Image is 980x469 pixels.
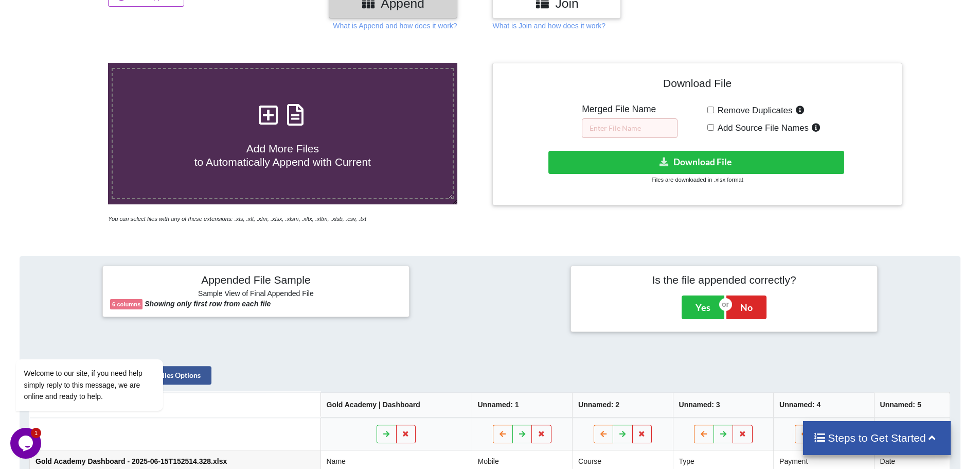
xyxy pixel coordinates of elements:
p: What is Append and how does it work? [333,21,457,31]
button: Yes [682,296,724,319]
p: What is Join and how does it work? [492,21,605,31]
th: Unnamed: 3 [673,392,774,418]
th: Unnamed: 1 [472,392,573,418]
th: Gold Academy | Dashboard [320,392,472,418]
h4: Is the file appended correctly? [578,273,870,286]
h4: Appended File Sample [110,273,402,288]
span: Remove Duplicates [714,106,793,115]
iframe: chat widget [10,428,43,459]
small: Files are downloaded in .xlsx format [651,177,743,183]
iframe: chat widget [10,266,195,423]
th: Unnamed: 2 [572,392,673,418]
i: You can select files with any of these extensions: .xls, .xlt, .xlm, .xlsx, .xlsm, .xltx, .xltm, ... [108,216,366,222]
h6: Sample View of Final Appended File [110,289,402,300]
button: No [726,296,767,319]
button: Download File [548,151,844,174]
th: Unnamed: 4 [773,392,874,418]
span: Add Source File Names [714,123,809,133]
h5: Merged File Name [582,104,678,115]
h4: Steps to Get Started [813,431,940,444]
h4: Download File [500,71,894,100]
span: Add More Files to Automatically Append with Current [194,143,371,167]
b: Showing only first row from each file [145,300,271,308]
th: Unnamed: 5 [874,392,950,418]
input: Enter File Name [582,118,678,138]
